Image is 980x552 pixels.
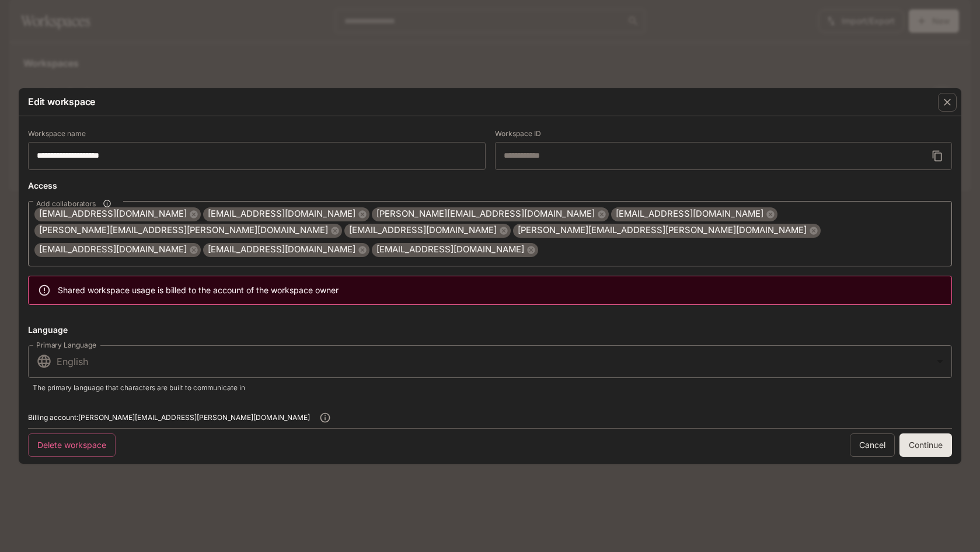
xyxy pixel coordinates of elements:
[99,196,115,211] button: Add collaborators
[372,243,529,256] span: [EMAIL_ADDRESS][DOMAIN_NAME]
[372,207,599,221] span: [PERSON_NAME][EMAIL_ADDRESS][DOMAIN_NAME]
[850,433,895,457] a: Cancel
[28,344,952,379] div: English
[28,324,68,336] p: Language
[203,243,360,256] span: [EMAIL_ADDRESS][DOMAIN_NAME]
[34,243,201,257] div: [EMAIL_ADDRESS][DOMAIN_NAME]
[513,224,811,237] span: [PERSON_NAME][EMAIL_ADDRESS][PERSON_NAME][DOMAIN_NAME]
[28,179,57,192] p: Access
[34,207,201,221] div: [EMAIL_ADDRESS][DOMAIN_NAME]
[36,340,96,350] label: Primary Language
[28,412,310,423] span: Billing account: [PERSON_NAME][EMAIL_ADDRESS][PERSON_NAME][DOMAIN_NAME]
[28,130,86,137] p: Workspace name
[611,207,777,221] div: [EMAIL_ADDRESS][DOMAIN_NAME]
[372,243,538,257] div: [EMAIL_ADDRESS][DOMAIN_NAME]
[372,207,609,221] div: [PERSON_NAME][EMAIL_ADDRESS][DOMAIN_NAME]
[899,433,952,457] button: Continue
[344,224,501,237] span: [EMAIL_ADDRESS][DOMAIN_NAME]
[495,130,541,137] p: Workspace ID
[611,207,768,221] span: [EMAIL_ADDRESS][DOMAIN_NAME]
[28,95,95,109] p: Edit workspace
[57,355,933,369] p: English
[28,433,116,457] button: Delete workspace
[34,224,342,238] div: [PERSON_NAME][EMAIL_ADDRESS][PERSON_NAME][DOMAIN_NAME]
[34,224,333,237] span: [PERSON_NAME][EMAIL_ADDRESS][PERSON_NAME][DOMAIN_NAME]
[33,383,947,393] p: The primary language that characters are built to communicate in
[203,243,369,257] div: [EMAIL_ADDRESS][DOMAIN_NAME]
[36,199,96,209] span: Add collaborators
[58,280,339,301] div: Shared workspace usage is billed to the account of the workspace owner
[203,207,369,221] div: [EMAIL_ADDRESS][DOMAIN_NAME]
[344,224,511,238] div: [EMAIL_ADDRESS][DOMAIN_NAME]
[34,207,191,221] span: [EMAIL_ADDRESS][DOMAIN_NAME]
[513,224,821,238] div: [PERSON_NAME][EMAIL_ADDRESS][PERSON_NAME][DOMAIN_NAME]
[203,207,360,221] span: [EMAIL_ADDRESS][DOMAIN_NAME]
[495,130,953,170] div: Workspace ID cannot be changed
[34,243,191,256] span: [EMAIL_ADDRESS][DOMAIN_NAME]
